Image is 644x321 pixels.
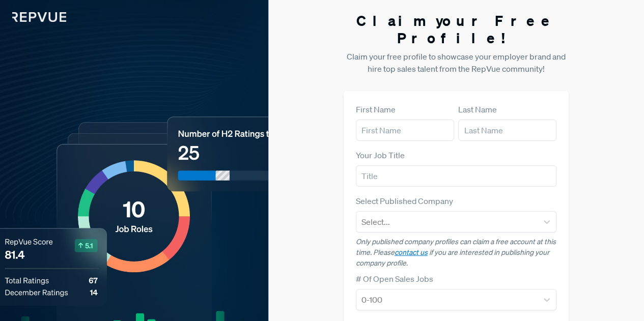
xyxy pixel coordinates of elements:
[356,165,557,187] input: Title
[395,248,428,257] a: contact us
[356,103,396,115] label: First Name
[356,149,405,161] label: Your Job Title
[356,120,454,141] input: First Name
[356,237,557,269] p: Only published company profiles can claim a free account at this time. Please if you are interest...
[458,103,497,115] label: Last Name
[344,12,569,46] h3: Claim your Free Profile!
[356,195,453,207] label: Select Published Company
[344,50,569,75] p: Claim your free profile to showcase your employer brand and hire top sales talent from the RepVue...
[356,273,433,285] label: # Of Open Sales Jobs
[458,120,556,141] input: Last Name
